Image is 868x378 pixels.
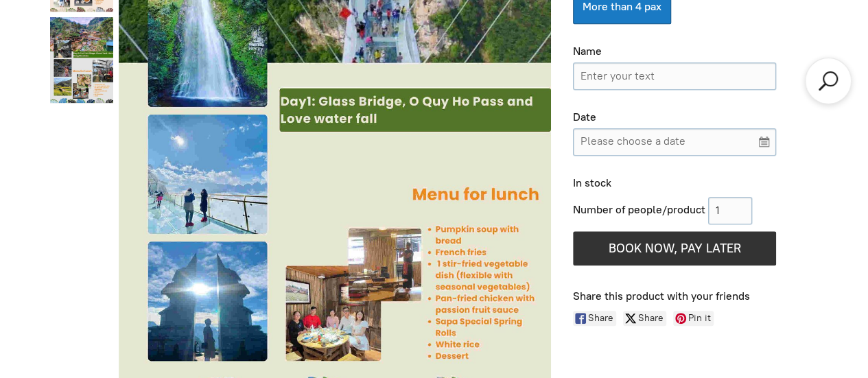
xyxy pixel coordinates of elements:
[573,110,776,125] div: Date
[573,290,818,304] div: Share this product with your friends
[573,62,776,90] input: Name
[573,45,776,59] div: Name
[573,311,616,326] a: Share
[708,197,752,224] input: 1
[588,311,616,326] span: Share
[50,17,113,103] a: Natural. 3D2N Sapa full attraction 2
[573,128,776,156] input: Please choose a date
[573,231,776,265] button: BOOK NOW, PAY LATER
[623,311,666,326] a: Share
[573,176,611,189] span: In stock
[638,311,666,326] span: Share
[609,241,741,256] span: BOOK NOW, PAY LATER
[673,311,714,326] a: Pin it
[573,203,705,216] span: Number of people/product
[816,69,841,93] a: Search products
[688,311,714,326] span: Pin it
